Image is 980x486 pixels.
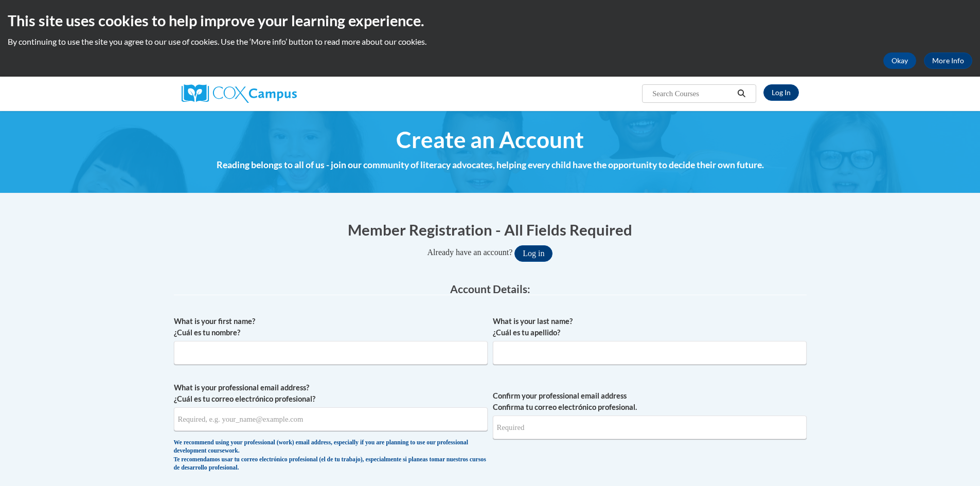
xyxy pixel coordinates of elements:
input: Search Courses [651,87,734,100]
h2: This site uses cookies to help improve your learning experience. [8,10,972,31]
a: More Info [924,52,972,69]
button: Search [734,87,749,100]
input: Metadata input [174,341,488,365]
button: Log in [514,245,553,262]
label: What is your professional email address? ¿Cuál es tu correo electrónico profesional? [174,382,488,405]
span: Account Details: [450,282,530,295]
span: Already have an account? [427,248,513,257]
div: We recommend using your professional (work) email address, especially if you are planning to use ... [174,439,488,473]
a: Log In [763,84,799,101]
p: By continuing to use the site you agree to our use of cookies. Use the ‘More info’ button to read... [8,36,972,47]
h1: Member Registration - All Fields Required [174,219,807,240]
input: Required [493,416,807,439]
label: What is your last name? ¿Cuál es tu apellido? [493,316,807,338]
label: What is your first name? ¿Cuál es tu nombre? [174,316,488,338]
input: Metadata input [174,407,488,431]
button: Okay [883,52,916,69]
label: Confirm your professional email address Confirma tu correo electrónico profesional. [493,390,807,413]
span: Create an Account [396,126,584,153]
img: Cox Campus [182,84,297,103]
h4: Reading belongs to all of us - join our community of literacy advocates, helping every child have... [174,158,807,172]
input: Metadata input [493,341,807,365]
